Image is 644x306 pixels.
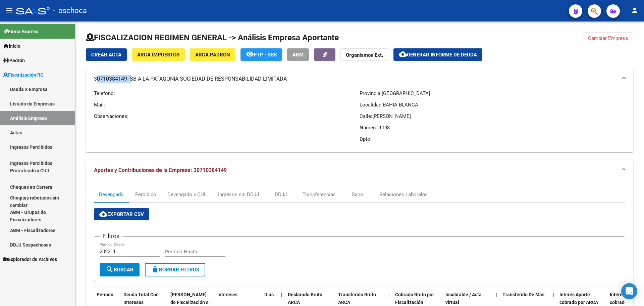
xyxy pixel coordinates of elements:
[5,6,13,14] mat-icon: menu
[86,48,127,61] button: Crear Acta
[94,113,360,120] p: Observaciones:
[360,135,625,143] p: Dpto:
[588,35,628,41] span: Cambiar Empresa
[145,263,205,276] button: Borrar Filtros
[502,292,544,297] span: Transferido De Más
[393,48,482,61] button: Generar informe de deuda
[132,48,185,61] button: ARCA Impuestos
[94,167,227,173] span: Aportes y Contribuciones de la Empresa: 30710384149
[99,211,144,217] span: Exportar CSV
[340,48,388,61] button: Organismos Ext.
[372,113,411,119] span: [PERSON_NAME]
[3,71,44,79] span: Fiscalización RG
[137,52,179,58] span: ARCA Impuestos
[338,292,376,305] span: Transferido Bruto ARCA
[94,90,360,97] p: Telefono:
[388,292,390,297] span: |
[195,52,230,58] span: ARCA Padrón
[346,52,383,58] strong: Organismos Ext.
[190,48,235,61] button: ARCA Padrón
[106,267,133,273] span: Buscar
[151,265,159,273] mat-icon: delete
[3,28,38,35] span: Firma Express
[246,50,254,58] mat-icon: remove_red_eye
[288,292,322,305] span: Declarado Bruto ARCA
[3,57,25,64] span: Padrón
[303,191,336,198] div: Transferencias
[383,102,418,108] span: BAHIA BLANCA
[106,265,114,273] mat-icon: search
[94,75,617,83] mat-panel-title: 30710384149 -
[240,48,282,61] button: FTP - SSS
[275,191,287,198] div: DDJJ
[86,160,633,181] mat-expansion-panel-header: Aportes y Contribuciones de la Empresa: 30710384149
[379,191,428,198] div: Relaciones Laborales
[86,32,339,43] h1: FISCALIZACION REGIMEN GENERAL -> Análisis Empresa Aportante
[407,52,477,58] span: Generar informe de deuda
[86,68,633,90] mat-expansion-panel-header: 30710384149 -SB A LA PATAGONIA SOCIEDAD DE RESPONSABILIDAD LIMITADA
[97,292,113,297] span: Período
[352,191,363,198] div: Sano
[292,52,304,58] span: ABM
[3,42,20,50] span: Inicio
[218,191,259,198] div: Ingresos sin DDJJ
[100,231,123,241] h3: Filtros
[135,191,156,198] div: Percibido
[287,48,309,61] button: ABM
[53,3,87,18] span: - oschoca
[130,75,287,83] span: SB A LA PATAGONIA SOCIEDAD DE RESPONSABILIDAD LIMITADA
[99,191,124,198] div: Devengado
[123,292,159,305] span: Deuda Total Con Intereses
[399,50,407,58] mat-icon: cloud_download
[553,292,554,297] span: |
[217,292,237,297] span: Intereses
[91,52,121,58] span: Crear Acta
[94,208,149,220] button: Exportar CSV
[360,90,625,97] p: Provincia:
[360,101,625,108] p: Localidad:
[100,263,140,276] button: Buscar
[445,292,482,305] span: Incobrable / Acta virtual
[151,267,199,273] span: Borrar Filtros
[379,125,390,131] span: 1193
[264,292,274,297] span: Dias
[167,191,208,198] div: Devengado x CUIL
[360,113,625,120] p: Calle:
[631,6,639,14] mat-icon: person
[86,90,633,152] div: 30710384149 -SB A LA PATAGONIA SOCIEDAD DE RESPONSABILIDAD LIMITADA
[583,32,633,44] button: Cambiar Empresa
[99,210,107,218] mat-icon: cloud_download
[94,101,360,108] p: Mail:
[395,292,434,305] span: Cobrado Bruto por Fiscalización
[281,292,282,297] span: |
[360,124,625,131] p: Numero:
[382,90,430,96] span: [GEOGRAPHIC_DATA]
[3,256,57,263] span: Explorador de Archivos
[496,292,497,297] span: |
[254,52,277,58] span: FTP - SSS
[621,283,637,299] div: Open Intercom Messenger
[559,292,598,305] span: Interés Aporte cobrado por ARCA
